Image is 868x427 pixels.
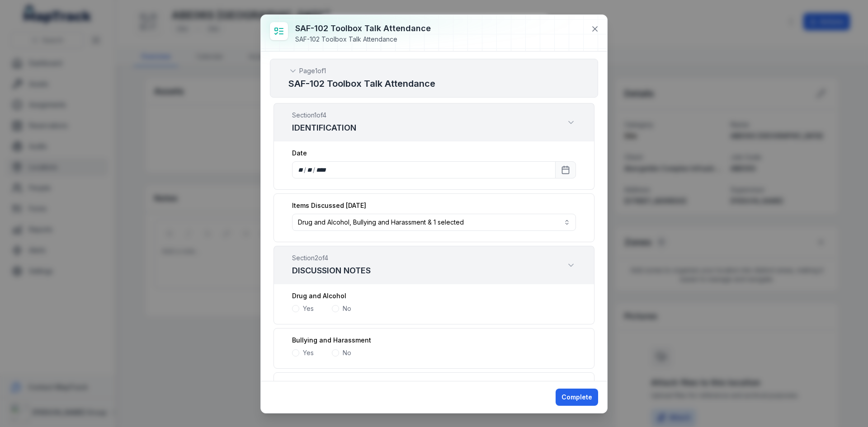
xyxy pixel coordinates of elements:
[292,336,371,345] label: Bullying and Harassment
[292,380,369,389] label: Incidents & Near Misses
[304,165,307,174] div: /
[343,304,351,313] label: No
[292,111,356,120] span: Section 1 of 4
[299,66,326,75] span: Page 1 of 1
[292,214,576,231] button: Drug and Alcohol, Bullying and Harassment & 1 selected
[295,35,431,44] div: SAF-102 Toolbox Talk Attendance
[555,161,576,178] button: Calendar
[316,165,327,174] div: year,
[292,253,371,263] span: Section 2 of 4
[288,77,580,90] h2: SAF-102 Toolbox Talk Attendance
[292,291,346,300] label: Drug and Alcohol
[303,348,314,357] label: Yes
[303,304,314,313] label: Yes
[292,201,366,210] label: Items Discussed [DATE]
[298,165,304,174] div: day,
[313,165,316,174] div: /
[292,264,371,277] h3: DISCUSSION NOTES
[566,117,576,127] button: Expand
[343,348,351,357] label: No
[307,165,313,174] div: month,
[292,122,356,134] h3: IDENTIFICATION
[556,389,598,406] button: Complete
[292,149,307,158] label: Date
[295,22,431,35] h3: SAF-102 Toolbox Talk Attendance
[566,260,576,270] button: Expand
